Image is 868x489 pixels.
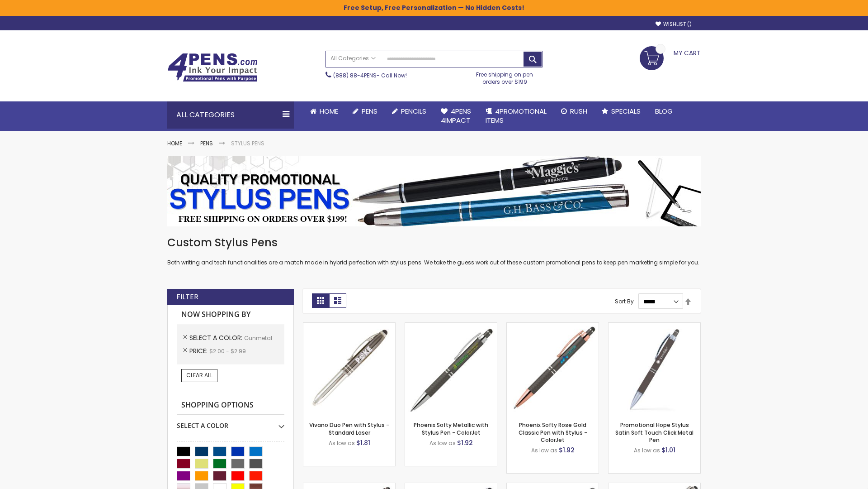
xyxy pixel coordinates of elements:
img: Stylus Pens [167,156,701,226]
a: Phoenix Softy Metallic with Stylus Pen - ColorJet-Gunmetal [405,322,497,330]
strong: Now Shopping by [177,305,284,324]
span: Clear All [186,371,212,379]
a: All Categories [326,51,380,66]
span: $1.81 [356,438,370,447]
div: All Categories [167,101,294,129]
a: Phoenix Softy Metallic with Stylus Pen - ColorJet [414,421,488,436]
a: Pencils [385,101,434,121]
strong: Grid [312,293,329,308]
span: Pencils [401,106,426,116]
img: Vivano Duo Pen with Stylus - Standard Laser-Gunmetal [303,323,395,415]
strong: Shopping Options [177,396,284,415]
img: Phoenix Softy Metallic with Stylus Pen - ColorJet-Gunmetal [405,323,497,415]
a: Wishlist [656,21,692,28]
a: Vivano Duo Pen with Stylus - Standard Laser [309,421,389,436]
span: Select A Color [189,333,244,342]
span: $1.01 [661,446,675,455]
a: Clear All [181,369,217,382]
a: 4PROMOTIONALITEMS [478,101,554,131]
a: Blog [648,101,680,121]
a: Promotional Hope Stylus Satin Soft Touch Click Metal Pen [615,421,693,443]
img: Promotional Hope Stylus Satin Soft Touch Click Metal Pen-Gunmetal [609,323,700,415]
a: (888) 88-4PENS [333,72,377,79]
span: $2.00 - $2.99 [209,347,246,355]
label: Sort By [615,297,634,305]
a: Home [303,101,345,121]
div: Both writing and tech functionalities are a match made in hybrid perfection with stylus pens. We ... [167,235,701,267]
span: Gunmetal [244,334,272,342]
a: Phoenix Softy Rose Gold Classic Pen with Stylus - ColorJet-Gunmetal [507,322,599,330]
a: Home [167,139,182,147]
span: All Categories [330,55,376,62]
span: As low as [634,446,660,454]
span: As low as [329,439,355,447]
a: Specials [594,101,648,121]
span: 4Pens 4impact [441,106,471,125]
img: 4Pens Custom Pens and Promotional Products [167,53,258,82]
a: Pens [200,139,213,147]
a: Vivano Duo Pen with Stylus - Standard Laser-Gunmetal [303,322,395,330]
a: Phoenix Softy Rose Gold Classic Pen with Stylus - ColorJet [519,421,587,443]
h1: Custom Stylus Pens [167,235,701,250]
span: As low as [531,446,557,454]
strong: Filter [176,292,198,302]
span: - Call Now! [333,72,407,79]
span: Specials [611,106,641,116]
a: Pens [345,101,385,121]
span: As low as [429,439,456,447]
div: Select A Color [177,415,284,430]
strong: Stylus Pens [231,139,264,147]
span: Price [189,346,209,355]
img: Phoenix Softy Rose Gold Classic Pen with Stylus - ColorJet-Gunmetal [507,323,599,415]
span: 4PROMOTIONAL ITEMS [486,106,547,125]
a: Promotional Hope Stylus Satin Soft Touch Click Metal Pen-Gunmetal [609,322,700,330]
span: Blog [655,106,673,116]
a: Rush [554,101,594,121]
span: $1.92 [559,446,575,455]
span: Pens [362,106,377,116]
span: $1.92 [457,438,473,447]
span: Home [320,106,338,116]
span: Rush [570,106,587,116]
div: Free shipping on pen orders over $199 [467,67,543,86]
a: 4Pens4impact [434,101,478,131]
